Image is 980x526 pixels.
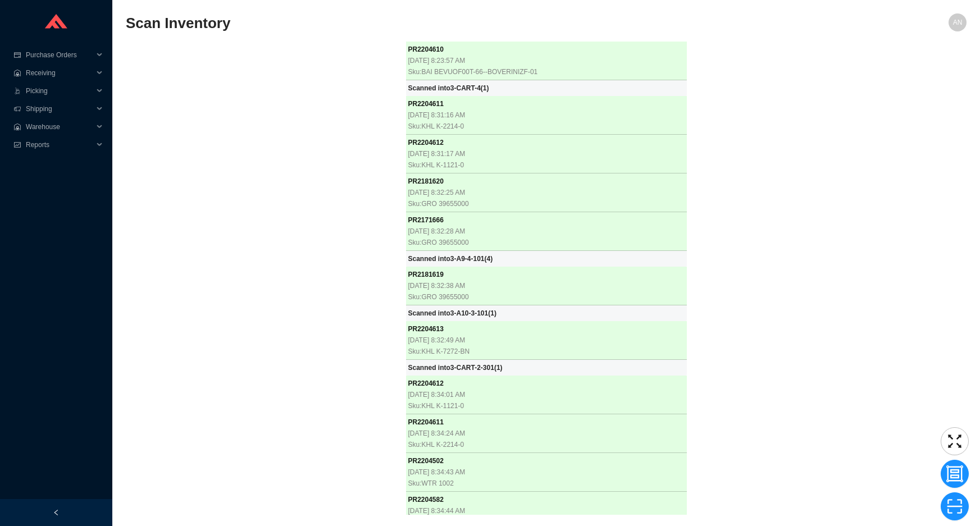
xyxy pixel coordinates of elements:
span: fullscreen [941,433,968,450]
div: PR 2181619 [408,269,685,280]
h2: Scan Inventory [126,13,756,33]
button: scan [941,492,969,520]
div: Sku: GRO 39655000 [408,291,685,303]
span: fund [13,141,21,148]
span: Shipping [26,100,93,118]
span: AN [953,13,963,31]
div: Sku: KHL K-1121-0 [408,400,685,411]
span: Picking [26,82,93,100]
span: left [53,509,60,516]
div: PR 2204612 [408,378,685,389]
div: [DATE] 8:32:28 AM [408,226,685,237]
div: PR 2204610 [408,44,685,55]
div: [DATE] 8:34:43 AM [408,466,685,478]
button: group [941,460,969,488]
div: PR 2204613 [408,323,685,335]
div: PR 2204611 [408,417,685,428]
div: Sku: GRO 39655000 [408,198,685,209]
div: Scanned into 3-A10-3-101 ( 1 ) [408,308,685,319]
div: Sku: BAI BEVUOF00T-66--BOVERINIZF-01 [408,66,685,77]
div: [DATE] 8:34:01 AM [408,389,685,400]
div: Sku: KHL K-1121-0 [408,159,685,171]
div: Sku: KHL K-2214-0 [408,439,685,450]
div: Sku: GRO 39655000 [408,237,685,248]
div: [DATE] 8:31:17 AM [408,148,685,159]
span: Reports [26,136,93,154]
span: Receiving [26,64,93,82]
div: PR 2204582 [408,494,685,505]
div: PR 2204611 [408,98,685,109]
div: Scanned into 3-A9-4-101 ( 4 ) [408,253,685,264]
div: [DATE] 8:34:24 AM [408,428,685,439]
span: group [941,465,968,482]
div: PR 2181620 [408,176,685,187]
span: scan [941,498,968,515]
div: [DATE] 8:32:38 AM [408,280,685,291]
div: [DATE] 8:31:16 AM [408,109,685,121]
span: Purchase Orders [26,46,93,64]
div: PR 2171666 [408,214,685,226]
div: Sku: KHL K-2214-0 [408,121,685,132]
div: Scanned into 3-CART-4 ( 1 ) [408,83,685,94]
div: Scanned into 3-CART-2-301 ( 1 ) [408,362,685,373]
div: PR 2204502 [408,455,685,466]
div: [DATE] 8:32:25 AM [408,187,685,198]
div: Sku: WTR 1002 [408,478,685,489]
button: fullscreen [941,427,969,455]
div: PR 2204612 [408,137,685,148]
div: [DATE] 8:34:44 AM [408,505,685,516]
span: credit-card [13,52,21,58]
div: Sku: KHL K-7272-BN [408,346,685,357]
div: [DATE] 8:23:57 AM [408,55,685,66]
div: [DATE] 8:32:49 AM [408,335,685,346]
span: Warehouse [26,118,93,136]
